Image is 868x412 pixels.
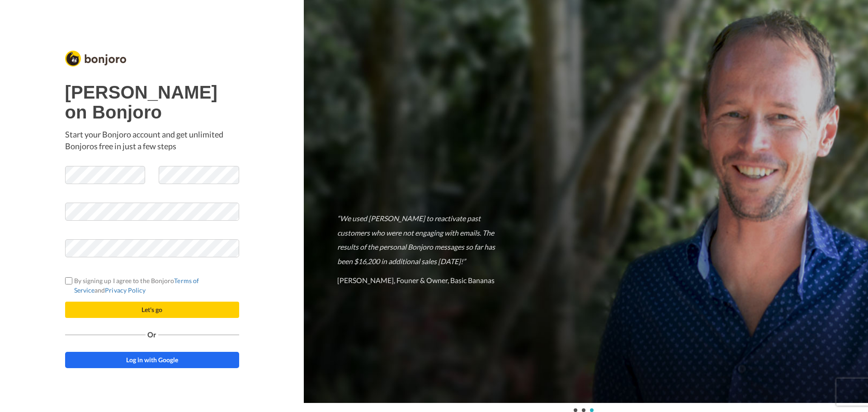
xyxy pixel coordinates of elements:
[74,277,199,294] a: Terms of Service
[65,82,239,122] h1: [PERSON_NAME] on Bonjoro
[337,211,507,269] p: “We used [PERSON_NAME] to reactivate past customers who were not engaging with emails. The result...
[126,356,178,364] span: Log in with Google
[105,286,146,294] a: Privacy Policy
[65,277,72,284] input: By signing up I agree to the BonjoroTerms of ServiceandPrivacy Policy
[146,331,158,338] span: Or
[65,302,239,318] button: Let's go
[65,276,239,295] label: By signing up I agree to the Bonjoro and
[65,352,239,368] a: Log in with Google
[337,273,507,288] p: [PERSON_NAME], Founer & Owner, Basic Bananas
[65,129,239,152] p: Start your Bonjoro account and get unlimited Bonjoros free in just a few steps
